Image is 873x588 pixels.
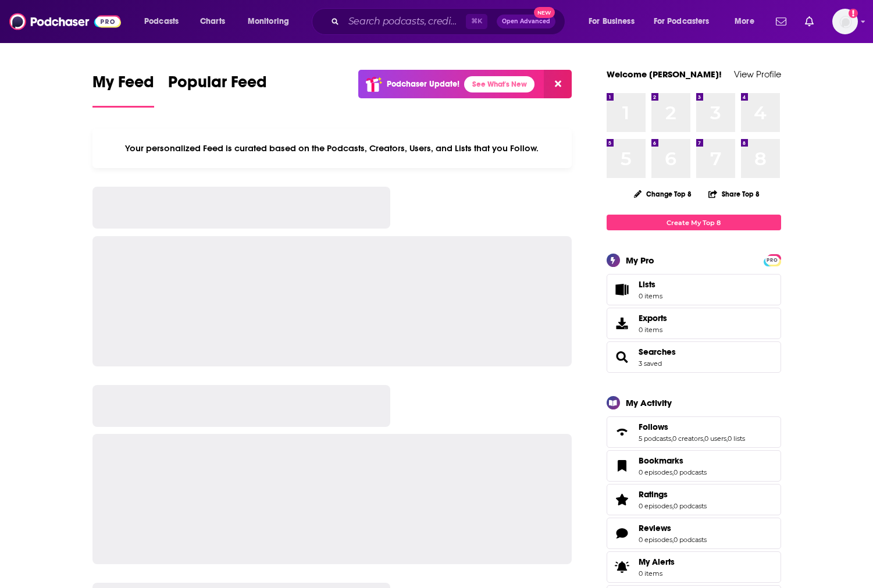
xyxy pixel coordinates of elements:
a: Show notifications dropdown [771,12,791,31]
span: Podcasts [144,13,179,30]
span: , [672,502,674,510]
span: Open Advanced [502,19,550,24]
div: My Pro [626,255,654,266]
a: 0 podcasts [674,468,707,476]
a: Reviews [611,525,634,541]
span: Bookmarks [639,455,683,466]
a: 0 episodes [639,536,672,544]
span: Reviews [639,523,671,533]
svg: Add a profile image [849,9,858,18]
span: Follows [607,416,781,448]
span: Searches [607,341,781,373]
a: Ratings [611,491,634,508]
span: My Alerts [639,557,675,567]
input: Search podcasts, credits, & more... [344,12,466,31]
span: My Feed [92,72,154,99]
a: 0 episodes [639,468,672,476]
span: Exports [639,313,667,323]
a: Bookmarks [611,458,634,474]
span: My Alerts [611,559,634,575]
span: Popular Feed [168,72,267,99]
span: For Podcasters [654,13,710,30]
button: open menu [580,12,649,31]
a: Bookmarks [639,455,707,466]
a: Popular Feed [168,72,267,108]
span: Lists [611,281,634,298]
p: Podchaser Update! [387,79,459,89]
a: 3 saved [639,359,662,368]
div: Your personalized Feed is curated based on the Podcasts, Creators, Users, and Lists that you Follow. [92,129,572,168]
button: Share Top 8 [708,183,760,205]
a: My Feed [92,72,154,108]
a: 0 podcasts [674,502,707,510]
a: Create My Top 8 [607,215,781,230]
span: For Business [589,13,635,30]
span: 0 items [639,326,667,334]
span: Lists [639,279,662,290]
a: See What's New [464,76,535,92]
div: Search podcasts, credits, & more... [323,8,576,35]
button: open menu [240,12,304,31]
a: 5 podcasts [639,434,671,443]
button: open menu [646,12,726,31]
a: PRO [765,255,779,264]
a: View Profile [734,69,781,80]
span: , [671,434,672,443]
a: Searches [611,349,634,365]
a: Follows [639,422,745,432]
a: Lists [607,274,781,305]
span: More [735,13,754,30]
span: Logged in as sarahhallprinc [832,9,858,34]
a: 0 podcasts [674,536,707,544]
span: , [703,434,704,443]
span: ⌘ K [466,14,487,29]
span: Monitoring [248,13,289,30]
span: , [672,468,674,476]
span: Reviews [607,518,781,549]
button: Show profile menu [832,9,858,34]
img: User Profile [832,9,858,34]
span: New [534,7,555,18]
button: open menu [726,12,769,31]
a: My Alerts [607,551,781,583]
button: Open AdvancedNew [497,15,555,28]
span: Exports [611,315,634,332]
img: Podchaser - Follow, Share and Rate Podcasts [9,10,121,33]
a: Exports [607,308,781,339]
a: Welcome [PERSON_NAME]! [607,69,722,80]
span: Ratings [607,484,781,515]
span: Ratings [639,489,668,500]
div: My Activity [626,397,672,408]
button: open menu [136,12,194,31]
a: Follows [611,424,634,440]
a: Reviews [639,523,707,533]
span: Charts [200,13,225,30]
a: 0 lists [728,434,745,443]
span: Follows [639,422,668,432]
a: 0 episodes [639,502,672,510]
span: 0 items [639,569,675,578]
span: 0 items [639,292,662,300]
a: Ratings [639,489,707,500]
span: , [726,434,728,443]
span: Bookmarks [607,450,781,482]
a: Searches [639,347,676,357]
a: 0 creators [672,434,703,443]
a: Charts [193,12,232,31]
span: , [672,536,674,544]
a: 0 users [704,434,726,443]
a: Show notifications dropdown [800,12,818,31]
span: PRO [765,256,779,265]
span: Lists [639,279,655,290]
button: Change Top 8 [627,187,699,201]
